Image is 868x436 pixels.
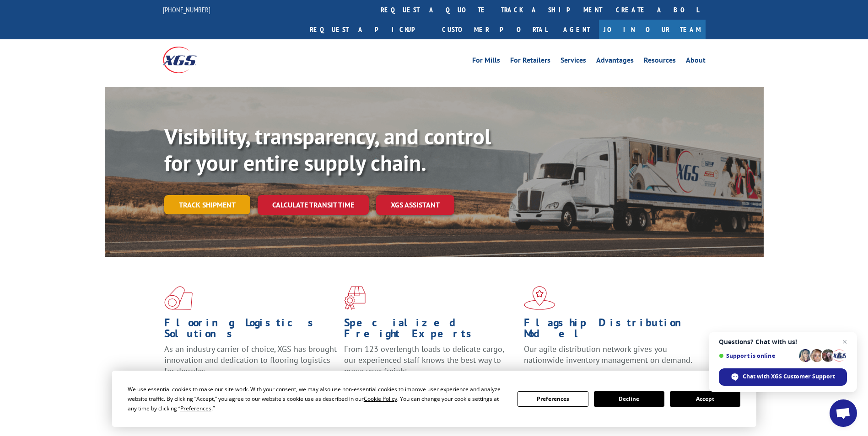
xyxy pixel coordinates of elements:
[719,368,847,386] div: Chat with XGS Customer Support
[524,317,697,344] h1: Flagship Distribution Model
[524,344,692,365] span: Our agile distribution network gives you nationwide inventory management on demand.
[164,286,193,310] img: xgs-icon-total-supply-chain-intelligence-red
[303,20,435,39] a: Request a pickup
[644,57,676,67] a: Resources
[719,338,847,346] span: Questions? Chat with us!
[554,20,599,39] a: Agent
[112,371,756,427] div: Cookie Consent Prompt
[561,57,586,67] a: Services
[180,404,211,412] span: Preferences
[594,391,664,407] button: Decline
[599,20,706,39] a: Join Our Team
[258,195,369,215] a: Calculate transit time
[164,317,337,344] h1: Flooring Logistics Solutions
[686,57,706,67] a: About
[164,195,250,214] a: Track shipment
[128,384,507,413] div: We use essential cookies to make our site work. With your consent, we may also use non-essential ...
[472,57,500,67] a: For Mills
[364,395,397,403] span: Cookie Policy
[510,57,550,67] a: For Retailers
[830,399,857,427] div: Open chat
[164,122,491,177] b: Visibility, transparency, and control for your entire supply chain.
[670,391,740,407] button: Accept
[344,286,366,310] img: xgs-icon-focused-on-flooring-red
[719,352,796,359] span: Support is online
[344,317,517,344] h1: Specialized Freight Experts
[376,195,454,215] a: XGS ASSISTANT
[344,344,517,384] p: From 123 overlength loads to delicate cargo, our experienced staff knows the best way to move you...
[596,57,634,67] a: Advantages
[524,286,555,310] img: xgs-icon-flagship-distribution-model-red
[839,336,850,347] span: Close chat
[163,5,210,14] a: [PHONE_NUMBER]
[435,20,554,39] a: Customer Portal
[743,372,835,381] span: Chat with XGS Customer Support
[164,344,337,376] span: As an industry carrier of choice, XGS has brought innovation and dedication to flooring logistics...
[518,391,588,407] button: Preferences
